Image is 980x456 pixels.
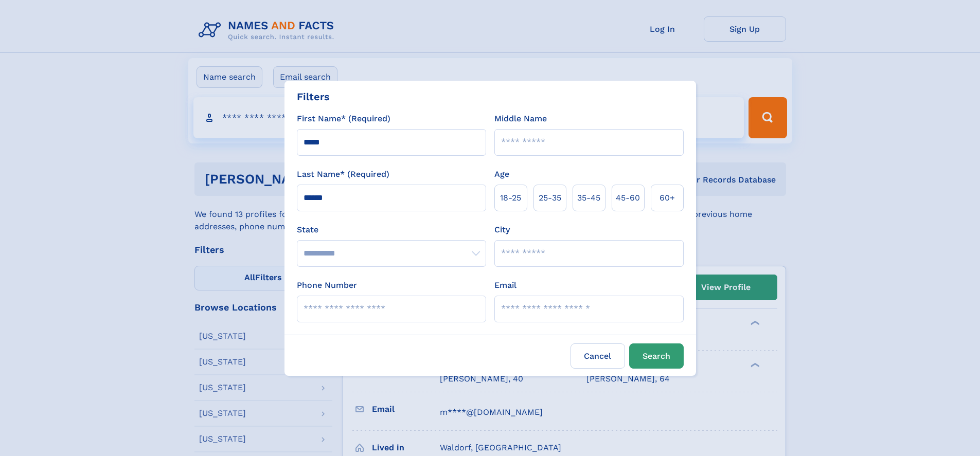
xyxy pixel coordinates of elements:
[494,113,547,125] label: Middle Name
[629,343,684,369] button: Search
[660,192,675,204] span: 60+
[494,168,509,180] label: Age
[494,279,516,291] label: Email
[571,343,625,369] label: Cancel
[494,224,510,236] label: City
[297,224,486,236] label: State
[539,192,561,204] span: 25‑35
[500,192,521,204] span: 18‑25
[297,113,390,125] label: First Name* (Required)
[297,168,389,180] label: Last Name* (Required)
[297,89,330,104] div: Filters
[577,192,600,204] span: 35‑45
[297,279,357,291] label: Phone Number
[616,192,640,204] span: 45‑60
